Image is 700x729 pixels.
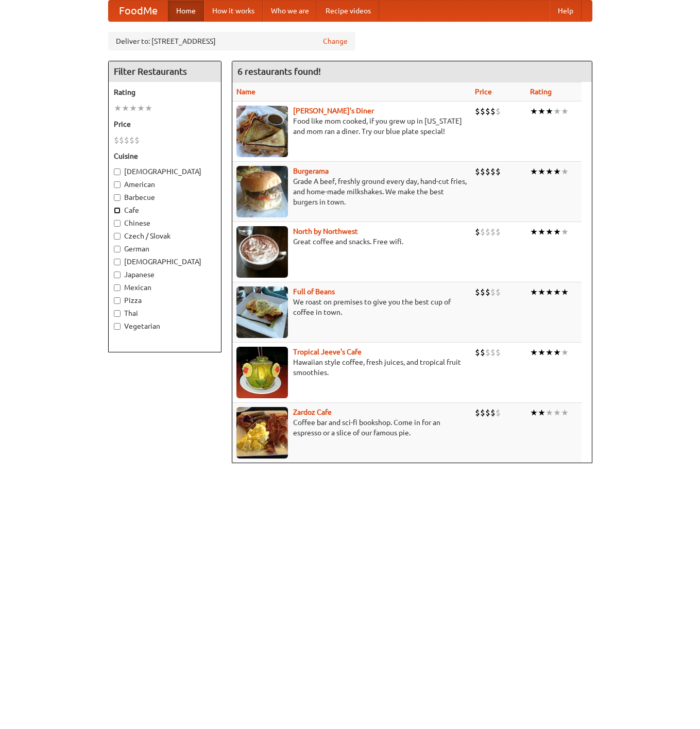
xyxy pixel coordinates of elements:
[530,226,538,238] li: ★
[545,106,553,117] li: ★
[480,226,485,238] li: $
[114,233,121,240] input: Czech / Slovak
[236,407,288,459] img: zardoz.jpg
[114,323,121,330] input: Vegetarian
[538,407,545,418] li: ★
[109,1,168,21] a: FoodMe
[137,103,145,114] li: ★
[236,88,255,96] a: Name
[545,347,553,358] li: ★
[530,88,552,96] a: Rating
[293,167,329,175] a: Burgerama
[485,226,490,238] li: $
[475,347,480,358] li: $
[293,287,335,296] a: Full of Beans
[236,286,288,338] img: beans.jpg
[485,286,490,298] li: $
[317,1,379,21] a: Recipe videos
[114,297,121,304] input: Pizza
[293,227,358,235] a: North by Northwest
[114,168,121,175] input: [DEMOGRAPHIC_DATA]
[114,246,121,252] input: German
[114,310,121,317] input: Thai
[236,166,288,217] img: burgerama.jpg
[538,286,545,298] li: ★
[553,407,561,418] li: ★
[561,166,569,177] li: ★
[129,134,134,146] li: $
[530,347,538,358] li: ★
[550,1,582,21] a: Help
[490,407,496,418] li: $
[561,226,569,238] li: ★
[490,226,496,238] li: $
[496,106,501,117] li: $
[114,257,216,267] label: [DEMOGRAPHIC_DATA]
[134,134,140,146] li: $
[114,205,216,215] label: Cafe
[114,231,216,241] label: Czech / Slovak
[114,192,216,202] label: Barbecue
[538,166,545,177] li: ★
[114,151,216,161] h5: Cuisine
[538,226,545,238] li: ★
[475,286,480,298] li: $
[490,166,496,177] li: $
[553,286,561,298] li: ★
[236,357,467,378] p: Hawaiian style coffee, fresh juices, and tropical fruit smoothies.
[236,106,288,157] img: sallys.jpg
[480,166,485,177] li: $
[490,347,496,358] li: $
[236,116,467,137] p: Food like mom cooked, if you grew up in [US_STATE] and mom ran a diner. Try our blue plate special!
[538,106,545,117] li: ★
[490,286,496,298] li: $
[545,407,553,418] li: ★
[114,259,121,265] input: [DEMOGRAPHIC_DATA]
[236,417,467,438] p: Coffee bar and sci-fi bookshop. Come in for an espresso or a slice of our famous pie.
[114,103,122,114] li: ★
[485,347,490,358] li: $
[114,218,216,228] label: Chinese
[114,308,216,318] label: Thai
[114,87,216,97] h5: Rating
[490,106,496,117] li: $
[124,134,129,146] li: $
[236,297,467,317] p: We roast on premises to give you the best cup of coffee in town.
[122,103,129,114] li: ★
[114,179,216,190] label: American
[109,61,221,82] h4: Filter Restaurants
[114,181,121,188] input: American
[475,226,480,238] li: $
[480,286,485,298] li: $
[237,66,321,76] ng-pluralize: 6 restaurants found!
[480,347,485,358] li: $
[496,286,501,298] li: $
[480,106,485,117] li: $
[561,106,569,117] li: ★
[530,286,538,298] li: ★
[485,166,490,177] li: $
[530,106,538,117] li: ★
[108,32,355,50] div: Deliver to: [STREET_ADDRESS]
[293,408,332,416] a: Zardoz Cafe
[114,194,121,201] input: Barbecue
[114,321,216,331] label: Vegetarian
[293,107,374,115] a: [PERSON_NAME]'s Diner
[545,166,553,177] li: ★
[553,347,561,358] li: ★
[475,106,480,117] li: $
[538,347,545,358] li: ★
[114,119,216,129] h5: Price
[114,134,119,146] li: $
[119,134,124,146] li: $
[293,348,362,356] a: Tropical Jeeve's Cafe
[475,88,492,96] a: Price
[561,407,569,418] li: ★
[114,166,216,177] label: [DEMOGRAPHIC_DATA]
[114,207,121,214] input: Cafe
[496,347,501,358] li: $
